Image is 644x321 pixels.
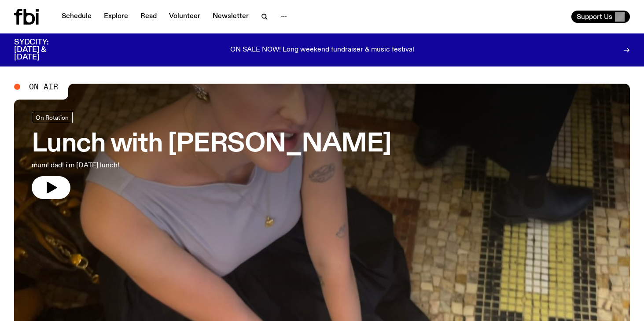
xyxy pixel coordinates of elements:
a: Schedule [56,11,97,23]
span: On Air [29,83,58,91]
a: Lunch with [PERSON_NAME]mum! dad! i'm [DATE] lunch! [32,112,391,199]
p: ON SALE NOW! Long weekend fundraiser & music festival [230,46,414,54]
h3: SYDCITY: [DATE] & [DATE] [14,39,70,61]
button: Support Us [571,11,630,23]
a: Read [135,11,162,23]
a: Explore [99,11,133,23]
a: Newsletter [207,11,254,23]
p: mum! dad! i'm [DATE] lunch! [32,160,257,171]
span: On Rotation [36,114,69,121]
h3: Lunch with [PERSON_NAME] [32,132,391,157]
a: Volunteer [164,11,206,23]
span: Support Us [577,13,612,21]
a: On Rotation [32,112,73,123]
